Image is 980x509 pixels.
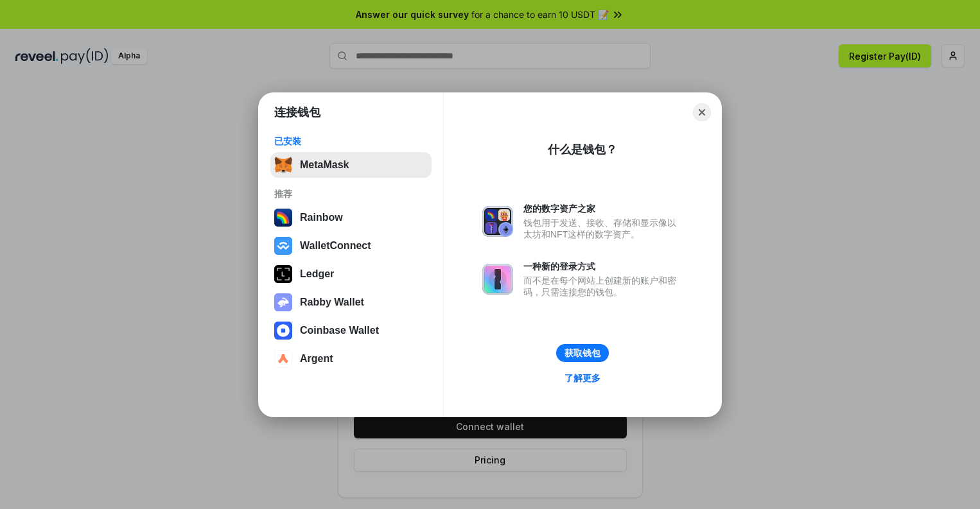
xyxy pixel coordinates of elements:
button: 获取钱包 [556,344,609,362]
div: 您的数字资产之家 [523,203,683,214]
img: svg+xml,%3Csvg%20width%3D%2228%22%20height%3D%2228%22%20viewBox%3D%220%200%2028%2028%22%20fill%3D... [274,237,292,255]
div: 推荐 [274,188,428,200]
img: svg+xml,%3Csvg%20fill%3D%22none%22%20height%3D%2233%22%20viewBox%3D%220%200%2035%2033%22%20width%... [274,156,292,174]
div: Rabby Wallet [300,297,364,308]
button: Coinbase Wallet [270,318,432,343]
img: svg+xml,%3Csvg%20xmlns%3D%22http%3A%2F%2Fwww.w3.org%2F2000%2Fsvg%22%20fill%3D%22none%22%20viewBox... [482,206,513,237]
button: Close [693,103,711,121]
img: svg+xml,%3Csvg%20width%3D%22120%22%20height%3D%22120%22%20viewBox%3D%220%200%20120%20120%22%20fil... [274,209,292,227]
img: svg+xml,%3Csvg%20xmlns%3D%22http%3A%2F%2Fwww.w3.org%2F2000%2Fsvg%22%20fill%3D%22none%22%20viewBox... [482,264,513,295]
img: svg+xml,%3Csvg%20xmlns%3D%22http%3A%2F%2Fwww.w3.org%2F2000%2Fsvg%22%20fill%3D%22none%22%20viewBox... [274,293,292,311]
img: svg+xml,%3Csvg%20width%3D%2228%22%20height%3D%2228%22%20viewBox%3D%220%200%2028%2028%22%20fill%3D... [274,350,292,368]
div: 什么是钱包？ [548,142,617,157]
button: WalletConnect [270,233,432,259]
div: 而不是在每个网站上创建新的账户和密码，只需连接您的钱包。 [523,275,683,298]
button: MetaMask [270,152,432,178]
div: 一种新的登录方式 [523,261,683,272]
button: Rabby Wallet [270,289,432,315]
div: 了解更多 [564,372,600,384]
div: Argent [300,353,333,365]
img: svg+xml,%3Csvg%20width%3D%2228%22%20height%3D%2228%22%20viewBox%3D%220%200%2028%2028%22%20fill%3D... [274,322,292,340]
h1: 连接钱包 [274,105,320,120]
a: 了解更多 [557,370,608,386]
div: 获取钱包 [564,347,600,359]
img: svg+xml,%3Csvg%20xmlns%3D%22http%3A%2F%2Fwww.w3.org%2F2000%2Fsvg%22%20width%3D%2228%22%20height%3... [274,265,292,283]
div: WalletConnect [300,240,371,252]
div: Ledger [300,268,334,280]
div: Rainbow [300,212,343,223]
div: MetaMask [300,159,349,171]
button: Rainbow [270,205,432,230]
div: 钱包用于发送、接收、存储和显示像以太坊和NFT这样的数字资产。 [523,217,683,240]
button: Argent [270,346,432,372]
div: Coinbase Wallet [300,325,379,336]
button: Ledger [270,261,432,287]
div: 已安装 [274,135,428,147]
